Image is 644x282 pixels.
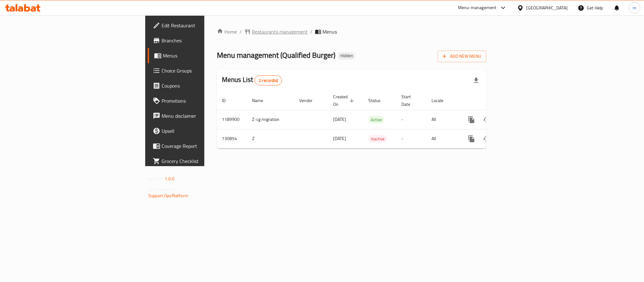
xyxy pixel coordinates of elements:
li: / [310,28,312,35]
a: Restaurants management [244,28,308,35]
span: Upsell [162,127,248,135]
table: enhanced table [217,91,529,149]
span: Locale [432,97,451,104]
button: Change Status [479,131,494,146]
a: Support.OpsPlatform [148,192,188,200]
span: Coverage Report [162,142,248,150]
div: Export file [469,73,484,88]
div: Total records count [255,75,282,85]
span: Active [368,116,384,123]
a: Promotions [148,93,253,108]
a: Grocery Checklist [148,154,253,169]
a: Branches [148,33,253,48]
a: Coupons [148,78,253,93]
a: Choice Groups [148,63,253,78]
span: Start Date [401,93,419,108]
div: Hidden [338,52,355,60]
span: Promotions [162,97,248,105]
span: Inactive [368,135,387,143]
td: Z-cg migration [247,110,294,129]
button: Change Status [479,112,494,127]
div: Active [368,116,384,123]
span: Grocery Checklist [162,157,248,165]
a: Edit Restaurant [148,18,253,33]
span: Branches [162,37,248,44]
h2: Menus List [222,75,282,85]
button: Add New Menu [438,51,486,62]
th: Actions [459,91,529,110]
span: Menu disclaimer [162,112,248,120]
span: Edit Restaurant [162,22,248,29]
span: [DATE] [333,115,346,123]
span: ID [222,97,234,104]
a: Coverage Report [148,138,253,154]
span: Choice Groups [162,67,248,74]
span: [DATE] [333,134,346,143]
div: [GEOGRAPHIC_DATA] [526,4,568,11]
nav: breadcrumb [217,28,486,35]
span: Vendor [299,97,321,104]
span: Restaurants management [252,28,308,35]
span: Version: [148,175,164,183]
span: 2 record(s) [255,78,282,84]
a: Menus [148,48,253,63]
button: more [464,112,479,127]
span: 1.0.0 [165,175,174,183]
span: Menus [322,28,337,35]
td: - [396,129,427,148]
span: Name [252,97,271,104]
span: Created On [333,93,356,108]
div: Inactive [368,135,387,143]
button: more [464,131,479,146]
td: All [427,129,459,148]
span: Menus [163,52,248,59]
a: Upsell [148,123,253,138]
a: Menu disclaimer [148,108,253,123]
td: - [396,110,427,129]
span: m [633,4,636,11]
span: Coupons [162,82,248,89]
div: Menu-management [458,4,497,12]
span: Menu management ( Qualified Burger ) [217,48,335,62]
span: Status [368,97,389,104]
td: All [427,110,459,129]
span: Add New Menu [443,52,481,60]
td: Z [247,129,294,148]
span: Hidden [338,53,355,58]
span: Get support on: [148,185,177,193]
